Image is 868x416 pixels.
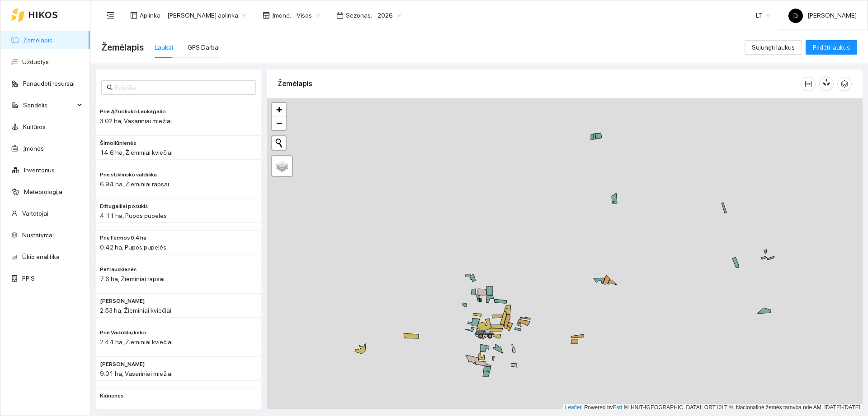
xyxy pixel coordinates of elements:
[140,10,162,20] span: Aplinka :
[752,42,795,52] span: Sujungti laukus
[377,9,401,22] span: 2026
[22,253,60,260] a: Ūkio analitika
[22,58,49,65] a: Užduotys
[336,12,344,19] span: calendar
[563,404,863,411] div: | Powered by © HNIT-[GEOGRAPHIC_DATA]; ORT10LT ©, Nacionalinė žemės tarnyba prie AM, [DATE]-[DATE]
[745,40,802,55] button: Sujungti laukus
[100,171,157,179] span: Prie stiklinsko valdiška
[23,80,75,87] a: Panaudoti resursai
[24,166,55,174] a: Inventorius
[101,40,144,55] span: Žemėlapis
[115,83,250,92] input: Paieška
[297,9,320,22] span: Visos
[167,9,246,22] span: Donato Grakausko aplinka
[272,136,286,150] button: Initiate a new search
[23,145,44,152] a: Įmonės
[155,42,173,52] div: Laukai
[100,180,169,188] span: 6.94 ha, Žieminiai rapsai
[801,77,816,91] button: column-width
[101,6,119,24] button: menu-fold
[23,96,75,114] span: Sandėlis
[100,392,123,400] span: Kiūrienės
[278,71,801,97] div: Žemėlapis
[263,12,270,19] span: shop
[130,12,137,19] span: layout
[100,244,166,251] span: 0.42 ha, Pupos pupelės
[100,297,145,305] span: Prie Svajūno
[100,370,173,377] span: 9.01 ha, Vasariniai miežiai
[22,210,48,217] a: Vartotojai
[100,328,146,337] span: Prie Vadoklių kelio
[272,116,286,130] a: Zoom out
[613,404,623,411] a: Esri
[806,40,857,55] button: Pridėti laukus
[24,188,62,195] a: Meteorologija
[276,117,282,129] span: −
[624,404,625,411] span: |
[22,231,54,239] a: Nustatymai
[100,275,165,282] span: 7.6 ha, Žieminiai rapsai
[802,80,815,88] span: column-width
[100,307,171,314] span: 2.53 ha, Žieminiai kviečiai
[806,44,857,51] a: Pridėti laukus
[272,10,291,20] span: Įmonė :
[346,10,372,20] span: Sezonas :
[23,123,46,130] a: Kultūros
[565,404,581,411] a: Leaflet
[100,139,136,148] span: Šimoliūnienės
[745,44,802,51] a: Sujungti laukus
[813,42,850,52] span: Pridėti laukus
[272,103,286,116] a: Zoom in
[100,117,172,125] span: 3.02 ha, Vasariniai miežiai
[100,265,137,274] span: Petrauskienės
[22,275,35,282] a: PPIS
[100,149,173,156] span: 14.6 ha, Žieminiai kviečiai
[100,360,145,369] span: Prie Ažuoliuko
[188,42,220,52] div: GPS Darbai
[272,156,292,176] a: Layers
[756,9,770,22] span: LT
[100,212,167,219] span: 4.11 ha, Pupos pupelės
[106,11,114,19] span: menu-fold
[23,37,52,44] a: Žemėlapis
[276,104,282,115] span: +
[788,12,857,19] span: [PERSON_NAME]
[793,9,798,23] span: D
[100,338,173,346] span: 2.44 ha, Žieminiai kviečiai
[100,234,146,242] span: Prie Fermos 0,4 ha
[100,202,148,211] span: Džiugailiai posukis
[107,84,113,91] span: search
[100,107,166,116] span: Prie Ąžuoliuko Laukagalio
